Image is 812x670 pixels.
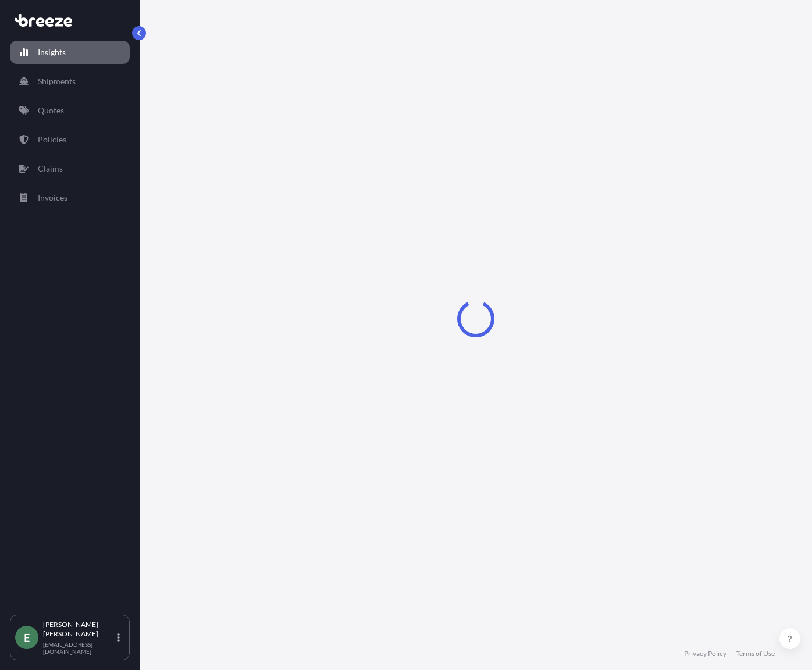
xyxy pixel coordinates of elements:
p: Insights [38,47,66,58]
a: Invoices [10,186,130,209]
p: [EMAIL_ADDRESS][DOMAIN_NAME] [43,641,115,655]
a: Policies [10,128,130,151]
a: Insights [10,41,130,64]
p: Shipments [38,76,76,87]
p: Quotes [38,105,64,116]
a: Terms of Use [736,649,775,658]
span: E [24,632,30,643]
a: Shipments [10,70,130,93]
p: [PERSON_NAME] [PERSON_NAME] [43,620,115,639]
a: Claims [10,157,130,180]
p: Policies [38,134,66,145]
a: Quotes [10,99,130,122]
p: Invoices [38,192,67,204]
p: Claims [38,163,63,174]
a: Privacy Policy [684,649,726,658]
